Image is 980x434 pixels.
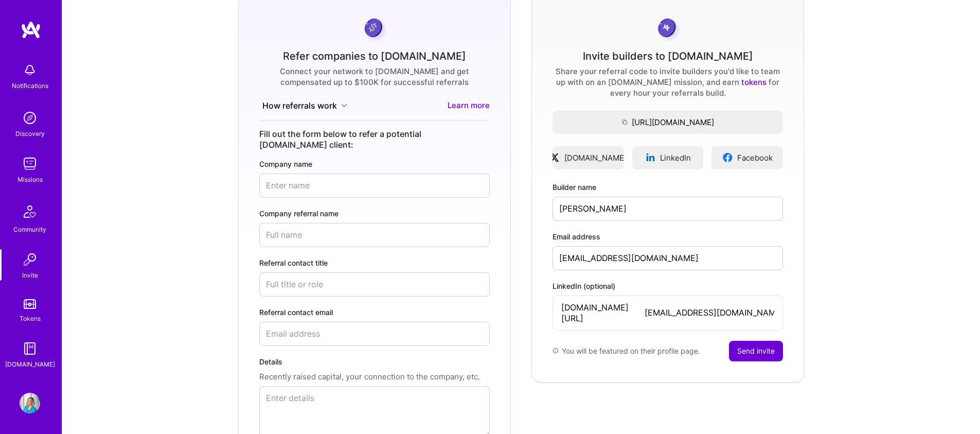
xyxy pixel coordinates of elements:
div: Connect your network to [DOMAIN_NAME] and get compensated up to $100K for successful referrals [259,66,490,88]
div: Refer companies to [DOMAIN_NAME] [283,51,466,62]
img: xLogo [549,152,560,163]
img: Invite [20,249,40,270]
img: facebookLogo [722,152,733,163]
button: How referrals work [259,100,350,112]
input: username... [645,307,774,318]
label: Company name [259,159,490,169]
img: Community [17,199,42,224]
span: [URL][DOMAIN_NAME] [553,117,783,128]
label: Builder name [553,182,783,193]
span: [DOMAIN_NAME] [564,152,627,163]
span: Facebook [737,152,773,163]
label: Referral contact title [259,257,490,268]
img: grayCoin [654,15,682,43]
img: User Avatar [20,393,40,413]
div: Notifications [12,80,48,91]
a: Learn more [448,100,490,112]
div: [DOMAIN_NAME] [5,359,55,370]
input: Enter name [259,173,490,198]
input: Full name [259,223,490,247]
div: Share your referral code to invite builders you'd like to team up with on an [DOMAIN_NAME] missio... [553,66,783,98]
img: teamwork [20,153,40,174]
a: tokens [741,77,767,87]
div: Community [13,224,46,235]
label: LinkedIn (optional) [553,281,783,291]
img: guide book [20,338,40,359]
div: You will be featured on their profile page. [553,341,700,361]
div: Invite builders to [DOMAIN_NAME] [583,51,753,62]
img: logo [21,21,41,39]
img: purpleCoin [361,15,388,43]
input: Email address [259,322,490,346]
input: Full title or role [259,272,490,297]
p: Recently raised capital, your connection to the company, etc. [259,371,490,382]
label: Company referral name [259,208,490,219]
button: Send invite [729,341,783,361]
img: discovery [20,108,40,128]
img: tokens [24,299,36,309]
input: Full name [553,197,783,221]
div: Invite [22,270,38,281]
img: linkedinLogo [645,152,656,163]
div: Missions [17,174,43,185]
div: Fill out the form below to refer a potential [DOMAIN_NAME] client: [259,129,490,150]
span: [DOMAIN_NAME][URL] [561,302,645,324]
div: Discovery [15,128,45,139]
label: Referral contact email [259,307,490,318]
img: bell [20,60,40,80]
label: Email address [553,231,783,242]
label: Details [259,356,490,367]
input: Email address [553,246,783,270]
div: Tokens [20,313,41,324]
span: LinkedIn [660,152,691,163]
